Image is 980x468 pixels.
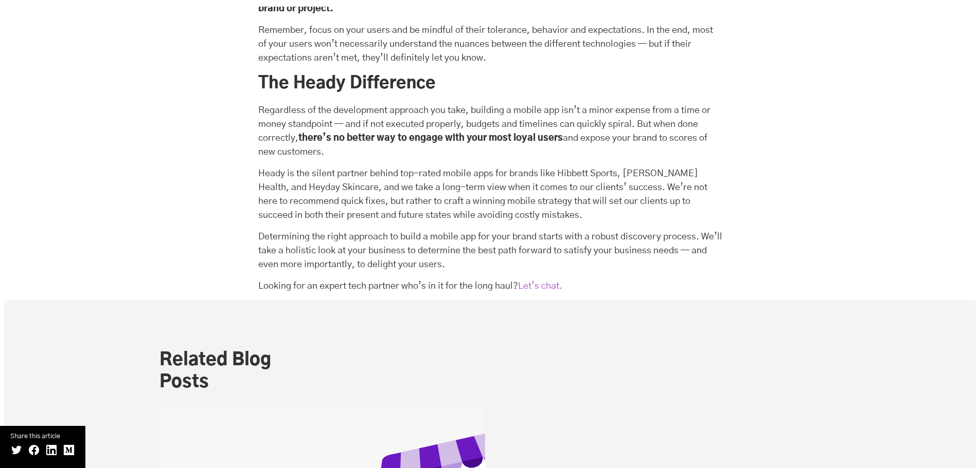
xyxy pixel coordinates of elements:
[159,349,821,393] h2: Related Blog Posts
[258,230,722,272] p: Determining the right approach to build a mobile app for your brand starts with a robust discover...
[10,431,75,442] small: Share this article
[518,282,562,291] a: Let’s chat.
[258,279,722,293] p: Looking for an expert tech partner who’s in it for the long haul?
[258,104,722,159] p: Regardless of the development approach you take, building a mobile app isn’t a minor expense from...
[258,24,722,65] p: Remember, focus on your users and be mindful of their tolerance, behavior and expectations. In th...
[258,73,696,93] h2: The Heady Difference
[298,134,563,143] strong: there’s no better way to engage with your most loyal users
[258,167,722,222] p: Heady is the silent partner behind top-rated mobile apps for brands like Hibbett Sports, [PERSON_...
